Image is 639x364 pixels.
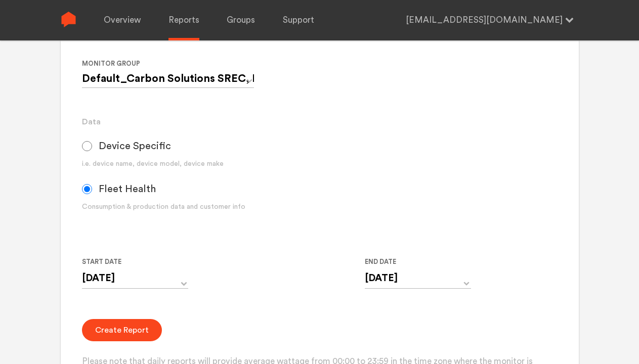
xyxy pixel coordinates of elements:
[82,319,162,341] button: Create Report
[61,12,76,27] img: Sense Logo
[82,184,92,194] input: Fleet Health
[82,58,258,70] label: Monitor Group
[82,256,180,268] label: Start Date
[82,141,92,151] input: Device Specific
[99,183,156,195] span: Fleet Health
[99,140,171,152] span: Device Specific
[82,202,514,212] div: Consumption & production data and customer info
[82,159,514,169] div: i.e. device name, device model, device make
[365,256,463,268] label: End Date
[82,116,557,128] h3: Data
